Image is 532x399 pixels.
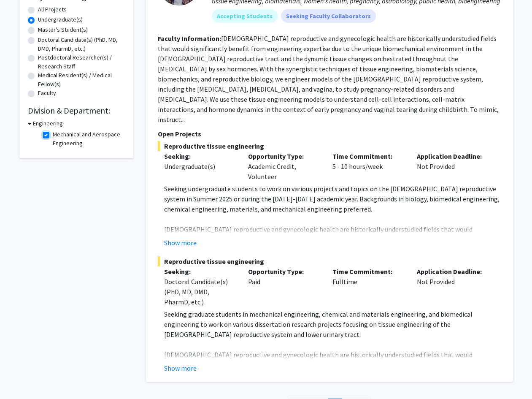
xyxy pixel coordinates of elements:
[6,361,36,393] iframe: Chat
[38,53,125,71] label: Postdoctoral Researcher(s) / Research Staff
[38,71,125,89] label: Medical Resident(s) / Medical Fellow(s)
[158,129,501,139] p: Open Projects
[158,34,221,43] b: Faculty Information:
[164,184,501,214] p: Seeking undergraduate students to work on various projects and topics on the [DEMOGRAPHIC_DATA] r...
[326,151,410,182] div: 5 - 10 hours/week
[326,266,410,307] div: Fulltime
[164,266,236,277] p: Seeking:
[28,106,125,116] h2: Division & Department:
[417,151,489,161] p: Application Deadline:
[38,5,67,14] label: All Projects
[212,9,278,23] mat-chip: Accepting Students
[53,130,123,148] label: Mechanical and Aerospace Engineering
[164,309,501,339] p: Seeking graduate students in mechanical engineering, chemical and materials engineering, and biom...
[164,363,197,373] button: Show more
[242,151,326,182] div: Academic Credit, Volunteer
[164,151,236,161] p: Seeking:
[281,9,376,23] mat-chip: Seeking Faculty Collaborators
[417,266,489,277] p: Application Deadline:
[164,277,236,307] div: Doctoral Candidate(s) (PhD, MD, DMD, PharmD, etc.)
[410,266,495,307] div: Not Provided
[248,266,320,277] p: Opportunity Type:
[38,89,56,98] label: Faculty
[38,15,83,24] label: Undergraduate(s)
[332,151,404,161] p: Time Commitment:
[164,224,501,285] p: [DEMOGRAPHIC_DATA] reproductive and gynecologic health are historically understudied fields that ...
[33,119,63,128] h3: Engineering
[38,25,88,34] label: Master's Student(s)
[158,141,501,151] span: Reproductive tissue engineering
[158,256,501,266] span: Reproductive tissue engineering
[248,151,320,161] p: Opportunity Type:
[164,161,236,171] div: Undergraduate(s)
[332,266,404,277] p: Time Commitment:
[164,238,197,248] button: Show more
[38,35,125,53] label: Doctoral Candidate(s) (PhD, MD, DMD, PharmD, etc.)
[242,266,326,307] div: Paid
[410,151,495,182] div: Not Provided
[158,34,499,124] fg-read-more: [DEMOGRAPHIC_DATA] reproductive and gynecologic health are historically understudied fields that ...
